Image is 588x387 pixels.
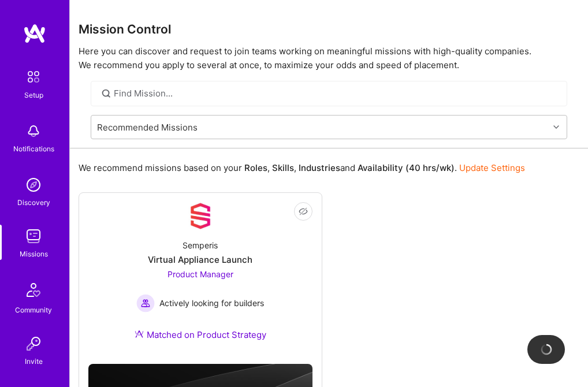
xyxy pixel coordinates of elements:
div: Missions [20,248,48,260]
img: setup [21,65,46,89]
div: Recommended Missions [97,121,198,133]
i: icon EyeClosed [299,207,308,216]
img: Actively looking for builders [136,294,155,312]
img: logo [23,23,46,44]
div: Semperis [183,239,218,251]
div: Community [15,304,52,316]
p: We recommend missions based on your , , and . [79,162,525,174]
div: Setup [24,89,43,101]
i: icon SearchGrey [100,87,113,101]
i: icon Chevron [553,124,559,130]
div: Matched on Product Strategy [135,329,266,341]
input: Find Mission... [114,87,559,99]
b: Skills [272,162,294,173]
img: Community [20,276,47,304]
img: Invite [22,332,45,355]
div: Discovery [17,196,50,209]
div: Invite [25,355,43,367]
div: Notifications [13,143,54,155]
a: Update Settings [459,162,525,173]
img: Ateam Purple Icon [135,329,144,338]
img: loading [540,343,553,356]
span: Product Manager [168,269,233,279]
a: Company LogoSemperisVirtual Appliance LaunchProduct Manager Actively looking for buildersActively... [88,202,312,355]
img: teamwork [22,225,45,248]
b: Roles [244,162,267,173]
img: bell [22,120,45,143]
div: Virtual Appliance Launch [148,254,252,266]
b: Availability (40 hrs/wk) [358,162,455,173]
h3: Mission Control [79,22,579,36]
img: discovery [22,173,45,196]
img: Company Logo [187,202,214,230]
b: Industries [299,162,340,173]
p: Here you can discover and request to join teams working on meaningful missions with high-quality ... [79,44,579,72]
span: Actively looking for builders [159,297,264,309]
